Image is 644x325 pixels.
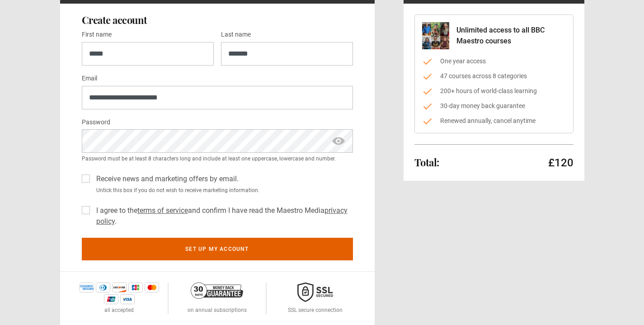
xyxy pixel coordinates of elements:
[422,86,566,96] li: 200+ hours of world-class learning
[120,294,135,304] img: visa
[422,101,566,111] li: 30-day money back guarantee
[128,283,143,292] img: jcb
[221,29,251,40] label: Last name
[422,57,566,66] li: One year access
[82,14,353,25] h2: Create account
[82,155,353,163] small: Password must be at least 8 characters long and include at least one uppercase, lowercase and num...
[112,283,127,292] img: discover
[191,283,243,299] img: 30-day-money-back-guarantee-c866a5dd536ff72a469b.png
[548,155,573,170] p: £120
[145,283,159,292] img: mastercard
[82,29,112,40] label: First name
[331,129,346,153] span: show password
[104,306,134,314] p: all accepted
[82,238,353,260] button: Set up my account
[82,73,97,84] label: Email
[82,117,110,128] label: Password
[93,174,239,184] label: Receive news and marketing offers by email.
[414,157,439,168] h2: Total:
[137,206,188,215] a: terms of service
[80,283,94,292] img: amex
[188,306,247,314] p: on annual subscriptions
[456,25,566,47] p: Unlimited access to all BBC Maestro courses
[93,205,353,227] label: I agree to the and confirm I have read the Maestro Media .
[104,294,118,304] img: unionpay
[96,283,110,292] img: diners
[422,116,566,126] li: Renewed annually, cancel anytime
[422,71,566,81] li: 47 courses across 8 categories
[93,186,353,194] small: Untick this box if you do not wish to receive marketing information.
[288,306,343,314] p: SSL secure connection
